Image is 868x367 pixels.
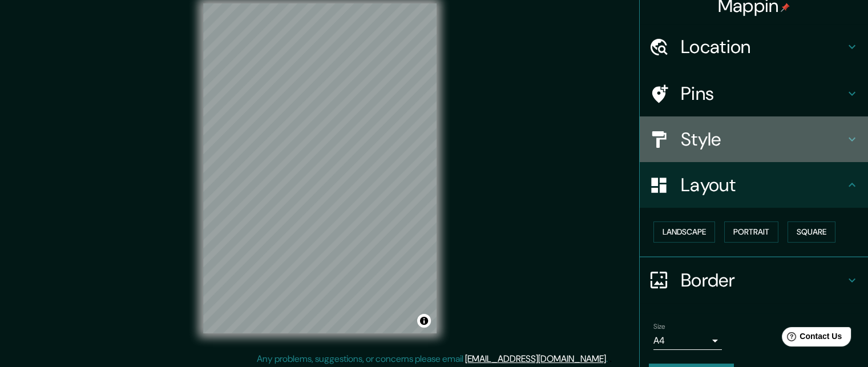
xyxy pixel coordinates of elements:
h4: Location [681,35,845,58]
h4: Border [681,269,845,292]
div: Border [640,257,868,303]
div: Pins [640,71,868,116]
div: Location [640,24,868,70]
h4: Style [681,128,845,151]
a: [EMAIL_ADDRESS][DOMAIN_NAME] [465,353,606,365]
iframe: Help widget launcher [766,322,855,354]
canvas: Map [203,3,437,333]
h4: Layout [681,174,845,196]
button: Portrait [724,221,778,243]
p: Any problems, suggestions, or concerns please email . [257,352,608,366]
div: . [608,352,609,366]
button: Landscape [653,221,715,243]
div: . [609,352,612,366]
h4: Pins [681,82,845,105]
button: Toggle attribution [417,314,431,328]
img: pin-icon.png [781,3,790,12]
button: Square [788,221,835,243]
div: Style [640,116,868,162]
div: Layout [640,162,868,208]
label: Size [653,321,665,331]
div: A4 [653,332,722,350]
